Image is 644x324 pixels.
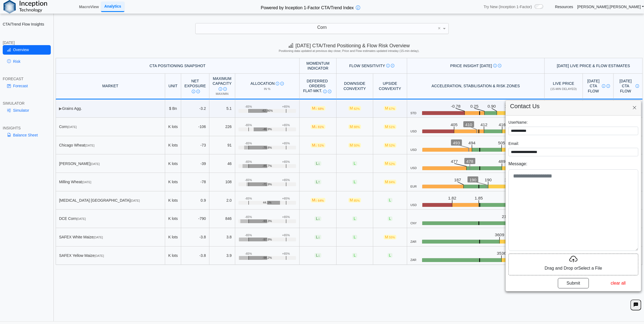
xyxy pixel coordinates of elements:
td: 91 [209,136,235,155]
span: ↓ [315,106,317,111]
span: (15-min delayed) [551,87,577,91]
span: ↓ [318,235,320,239]
text: 187 [455,177,462,182]
span: M [348,124,361,129]
td: -3.8 [181,247,209,265]
td: -106 [181,118,209,136]
td: 2.0 [209,191,235,210]
td: -73 [181,136,209,155]
text: 1.53 [505,104,513,108]
td: 3.8 [209,228,235,247]
span: [DATE] [130,199,140,202]
img: Info [192,90,195,93]
span: L [315,235,321,239]
span: L [352,180,357,184]
div: -65% [245,105,252,108]
img: Read More [607,84,610,88]
span: L [388,198,392,202]
div: -65% [245,252,252,256]
div: Deferred Orders FLAT-MKT. [303,79,332,94]
div: -65% [245,123,252,127]
text: -0.78 [451,104,460,108]
span: USD [410,166,417,170]
td: -3.2 [181,99,209,118]
div: Chicago Wheat [59,143,161,148]
div: -65% [245,215,252,219]
div: Maximum Capacity [213,76,232,91]
span: 88% [354,125,360,129]
div: [MEDICAL_DATA] [GEOGRAPHIC_DATA] [59,198,161,203]
td: 226 [209,118,235,136]
td: 3.9 [209,247,235,265]
span: L [315,216,321,221]
td: K lots [165,210,181,228]
span: Clear value [437,23,442,34]
span: [DATE] [76,217,86,220]
img: upload.png [569,255,577,263]
td: -790 [181,210,209,228]
a: MacroView [77,2,101,11]
a: Select a File [578,266,602,270]
img: Read More [328,90,331,93]
td: -39 [181,154,209,173]
div: Flow Sensitivity [340,63,404,68]
span: ZAR [410,240,416,244]
span: 51% [318,144,324,147]
span: M [311,198,325,202]
span: M [348,198,361,202]
a: clear all [611,281,626,285]
div: -65% [245,178,252,182]
img: Info [219,87,222,91]
span: M [311,106,325,111]
div: +65% [282,233,290,237]
div: [DATE] CTA Flow [617,79,639,94]
th: MARKET [56,74,165,99]
td: 0.9 [181,191,209,210]
th: [DATE] Live Price & Flow Estimates [545,58,643,73]
text: 1.82 [448,196,456,201]
span: 44.1% [263,201,271,204]
span: M [348,106,361,111]
text: 190 [486,177,493,182]
td: 108 [209,173,235,191]
span: L [352,161,357,166]
a: Balance Sheet [3,130,51,140]
td: K lots [165,191,181,210]
span: CNY [410,222,417,225]
text: 3609 [495,233,504,237]
div: -65% [245,160,252,164]
img: Read More [223,87,227,91]
span: 85% [354,199,360,202]
th: Acceleration, Stabilisation & Risk Zones [407,74,545,99]
span: L [315,253,321,258]
span: ▶ [59,106,62,111]
span: ↓ [315,124,317,129]
span: USD [410,203,417,207]
span: -97.9% [262,238,272,241]
text: 493 [453,141,460,145]
text: 0.90 [488,104,496,108]
span: ZAR [410,258,416,262]
span: -79.8% [262,146,272,149]
div: +65% [282,142,290,145]
span: × [438,26,441,31]
span: 52% [389,162,395,166]
div: Drag and Drop or [509,263,638,273]
span: Try New (Inception 1-Factor) [484,4,532,9]
div: +65% [282,197,290,200]
span: M [384,143,397,148]
td: K lots [165,173,181,191]
div: [DATE] [3,40,51,45]
text: 410 [466,122,473,127]
label: Message: [508,161,527,167]
td: 5.1 [209,99,235,118]
img: Info [602,84,605,88]
span: L [352,235,357,239]
span: 68% [318,107,324,110]
h2: Powered by Inception 1-Factor CTA/Trend Index [259,3,356,11]
span: L [352,253,357,258]
img: Info [636,84,639,88]
th: Unit [165,74,181,99]
div: -65% [245,197,252,200]
span: ↑ [318,180,320,184]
